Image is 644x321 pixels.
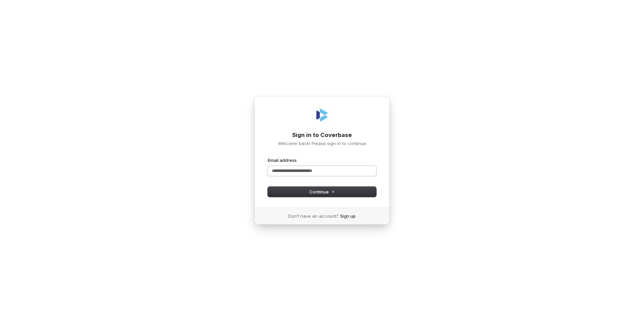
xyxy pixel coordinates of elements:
span: Continue [310,189,335,195]
span: Don’t have an account? [288,213,339,219]
img: Coverbase [314,107,330,123]
label: Email address [268,157,297,163]
h1: Sign in to Coverbase [268,131,376,139]
p: Welcome back! Please sign in to continue [268,140,376,146]
button: Continue [268,187,376,197]
a: Sign up [340,213,356,219]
